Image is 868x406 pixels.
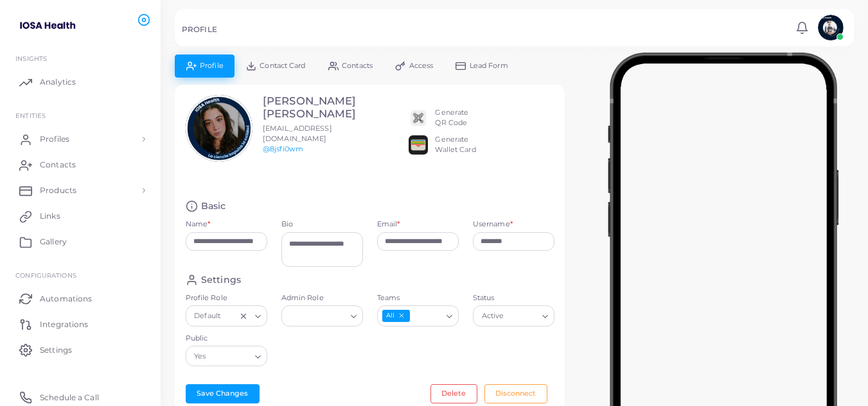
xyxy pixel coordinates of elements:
span: Active [480,310,506,323]
button: Disconnect [484,384,547,403]
h3: [PERSON_NAME] [PERSON_NAME] [263,95,356,121]
a: Products [10,178,151,203]
label: Teams [377,293,459,303]
a: Contacts [10,152,151,178]
label: Admin Role [281,293,363,303]
div: Search for option [377,305,459,326]
a: avatar [814,15,847,40]
span: Configurations [15,271,76,279]
button: Clear Selected [239,311,248,321]
a: Settings [10,337,151,362]
input: Search for option [209,349,249,363]
span: Integrations [40,319,88,330]
label: Public [186,334,267,344]
img: qr2.png [409,108,428,128]
span: Products [40,185,76,196]
span: Automations [40,293,92,305]
span: Links [40,210,60,222]
div: Generate Wallet Card [435,135,475,155]
span: Yes [193,350,208,363]
span: Profile [200,62,224,69]
span: Schedule a Call [40,392,99,403]
input: Search for option [507,309,537,323]
button: Deselect All [397,311,406,320]
span: ENTITIES [15,112,46,119]
a: Profiles [10,126,151,152]
div: Search for option [473,305,554,326]
label: Name [186,219,211,230]
label: Status [473,293,554,303]
span: INSIGHTS [15,55,47,62]
span: [EMAIL_ADDRESS][DOMAIN_NAME] [263,124,332,143]
span: Profiles [40,133,69,145]
h5: PROFILE [182,25,217,34]
div: Search for option [186,346,267,366]
a: Gallery [10,229,151,255]
span: Analytics [40,76,76,88]
span: Contacts [40,159,76,171]
img: logo [12,12,83,36]
label: Profile Role [186,293,267,303]
label: Bio [281,219,363,230]
div: Search for option [186,305,267,326]
label: Username [473,219,513,230]
span: Gallery [40,236,67,248]
div: Search for option [281,305,363,326]
a: Analytics [10,69,151,95]
h4: Basic [201,200,226,212]
span: Contact Card [260,62,305,69]
span: All [382,310,410,322]
a: Automations [10,285,151,311]
button: Delete [430,384,477,403]
span: Settings [40,344,72,356]
span: Default [193,310,222,323]
input: Search for option [287,309,346,323]
span: Lead Form [470,62,508,69]
span: Access [409,62,434,69]
a: Integrations [10,311,151,337]
div: Generate QR Code [435,108,468,128]
a: @8jsfi0wm [263,144,303,153]
h4: Settings [201,274,241,286]
label: Email [377,219,400,230]
img: apple-wallet.png [409,135,428,155]
input: Search for option [224,309,236,323]
input: Search for option [411,309,441,323]
span: Contacts [342,62,373,69]
button: Save Changes [186,384,260,403]
img: avatar [818,15,844,40]
a: Links [10,203,151,229]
